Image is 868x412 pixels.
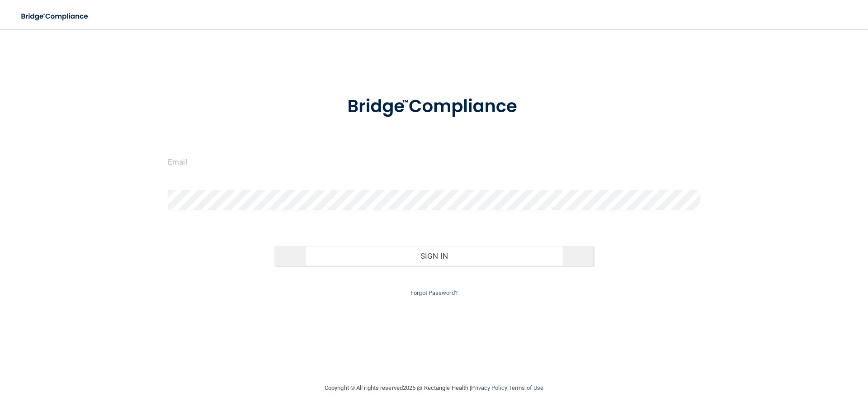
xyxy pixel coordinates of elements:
[410,289,458,296] a: Forgot Password?
[329,83,539,130] img: bridge_compliance_login_screen.278c3ca4.svg
[168,152,700,172] input: Email
[509,384,543,391] a: Terms of Use
[14,7,97,26] img: bridge_compliance_login_screen.278c3ca4.svg
[471,384,507,391] a: Privacy Policy
[712,348,857,384] iframe: Drift Widget Chat Controller
[274,246,594,266] button: Sign In
[269,374,599,403] div: Copyright © All rights reserved 2025 @ Rectangle Health | |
